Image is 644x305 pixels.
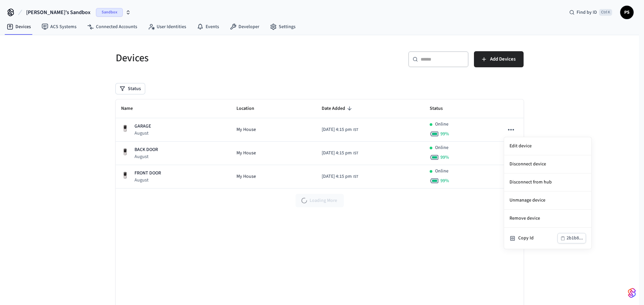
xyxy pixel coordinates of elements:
img: SeamLogoGradient.69752ec5.svg [628,288,636,298]
li: Remove device [504,210,591,228]
div: Copy Id [518,235,557,242]
li: Edit device [504,137,591,155]
div: 2b1b8... [567,234,583,242]
li: Disconnect device [504,155,591,173]
li: Unmanage device [504,192,591,210]
li: Disconnect from hub [504,173,591,192]
button: 2b1b8... [557,233,586,243]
